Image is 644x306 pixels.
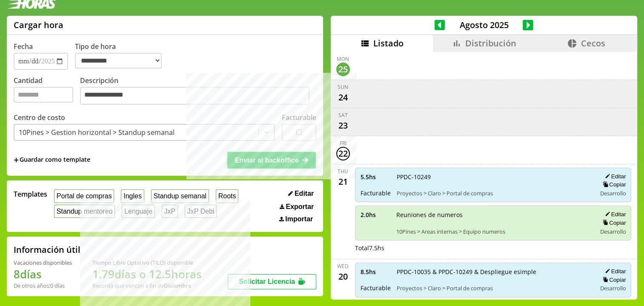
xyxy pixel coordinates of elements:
span: Exportar [286,203,314,211]
button: Standup semanal [151,189,209,203]
span: 2.0 hs [361,211,390,219]
span: Editar [295,190,314,197]
div: Tiempo Libre Optativo (TiLO) disponible [92,259,202,266]
span: Desarrollo [600,189,626,197]
span: Facturable [361,189,391,197]
button: Copiar [600,219,626,226]
div: Sun [338,83,348,91]
button: Editar [602,211,626,218]
h1: 8 días [14,266,72,282]
h1: 1.79 días o 12.5 horas [92,266,202,282]
button: Lenguaje [122,205,155,218]
span: 8.5 hs [361,268,391,276]
span: PPDC-10035 & PPDC-10249 & Despliegue esimple [397,268,590,276]
label: Centro de costo [14,113,65,122]
div: 25 [336,63,350,76]
span: Facturable [361,284,391,292]
select: Tipo de hora [75,53,162,69]
span: Desarrollo [600,284,626,292]
label: Fecha [14,42,33,51]
span: Solicitar Licencia [239,278,295,285]
span: Agosto 2025 [445,19,523,31]
span: PPDC-10249 [397,173,590,181]
div: Thu [338,168,348,175]
button: Enviar al backoffice [227,152,316,168]
div: Wed [337,263,349,270]
label: Facturable [282,113,316,122]
div: 23 [336,119,350,132]
button: JxP Debi [185,205,217,218]
span: 5.5 hs [361,173,391,181]
span: Desarrollo [600,228,626,235]
div: De otros años: 0 días [14,282,72,289]
button: Solicitar Licencia [228,274,316,289]
span: Reuniones de numeros [396,211,590,219]
button: Roots [216,189,238,203]
span: Proyectos > Claro > Portal de compras [397,189,590,197]
label: Descripción [80,76,316,107]
div: 21 [336,175,350,189]
span: Templates [14,189,47,199]
div: 22 [336,147,350,160]
div: Fri [340,140,346,147]
button: Editar [602,268,626,275]
div: Vacaciones disponibles [14,259,72,266]
label: Tipo de hora [75,42,169,70]
span: 10Pines > Areas internas > Equipo numeros [396,228,590,235]
label: Cantidad [14,76,80,107]
div: Total 7.5 hs [355,244,632,252]
button: Standup mentoreo [54,205,115,218]
button: Portal de compras [54,189,114,203]
span: Distribución [465,37,516,49]
span: Enviar al backoffice [235,157,298,164]
div: 10Pines > Gestion horizontal > Standup semanal [19,128,175,137]
span: +Guardar como template [14,155,90,165]
button: JxP [162,205,178,218]
div: 24 [336,91,350,104]
span: Importar [285,215,313,223]
div: 20 [336,270,350,283]
button: Exportar [277,203,316,211]
span: Proyectos > Claro > Portal de compras [397,284,590,292]
div: scrollable content [331,52,637,298]
h1: Cargar hora [14,19,63,31]
span: Listado [373,37,404,49]
button: Ingles [121,189,144,203]
textarea: Descripción [80,87,309,105]
button: Copiar [600,276,626,283]
button: Copiar [600,181,626,188]
div: Sat [338,112,348,119]
h2: Información útil [14,244,80,255]
input: Cantidad [14,87,73,103]
div: Recordá que vencen a fin de [92,282,202,289]
button: Editar [602,173,626,180]
span: + [14,155,19,165]
button: Editar [286,189,316,198]
b: Diciembre [164,282,191,289]
span: Cecos [581,37,605,49]
div: Mon [337,55,349,63]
